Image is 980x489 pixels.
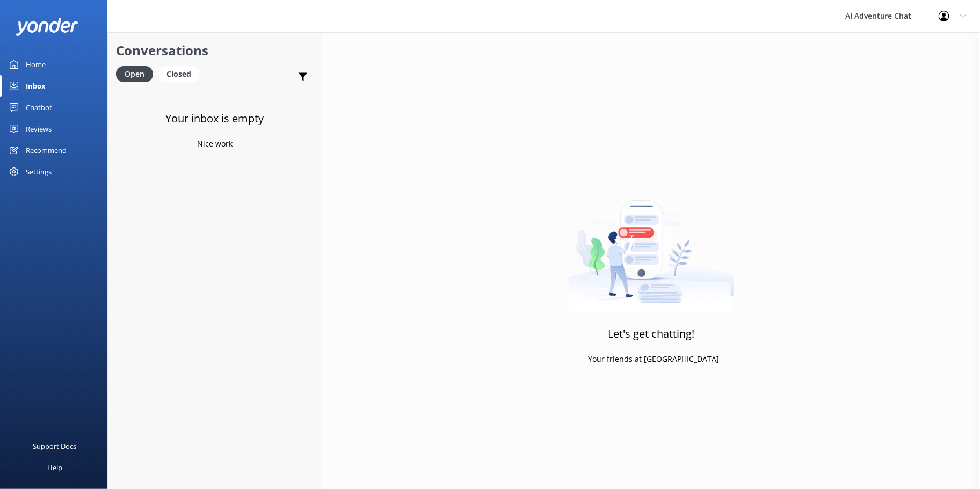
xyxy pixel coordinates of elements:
[116,40,314,61] h2: Conversations
[26,118,52,140] div: Reviews
[568,178,734,312] img: artwork of a man stealing a conversation from at giant smartphone
[116,66,153,82] div: Open
[158,66,199,82] div: Closed
[197,138,233,150] p: Nice work
[16,18,78,35] img: yonder-white-logo.png
[158,68,205,79] a: Closed
[608,325,694,342] h3: Let's get chatting!
[26,140,67,161] div: Recommend
[116,68,158,79] a: Open
[26,97,52,118] div: Chatbot
[33,435,77,457] div: Support Docs
[26,75,46,97] div: Inbox
[47,457,62,478] div: Help
[26,161,52,183] div: Settings
[26,54,46,75] div: Home
[583,353,719,365] p: - Your friends at [GEOGRAPHIC_DATA]
[166,110,264,127] h3: Your inbox is empty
